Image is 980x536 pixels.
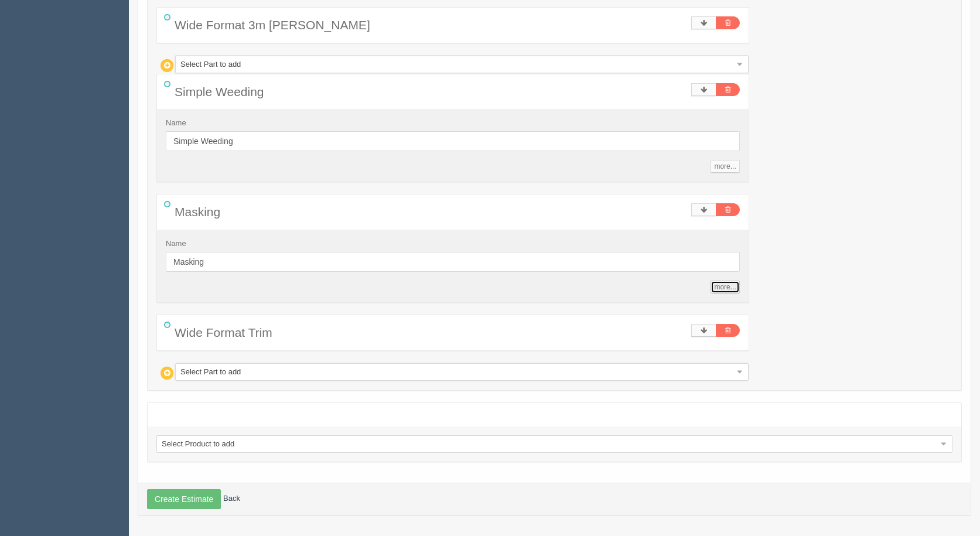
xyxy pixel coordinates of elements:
[711,281,739,293] a: more...
[223,494,240,503] a: Back
[166,252,740,272] input: Name
[166,238,186,250] label: Name
[147,489,221,509] button: Create Estimate
[175,205,220,219] span: Masking
[175,326,272,339] span: Wide Format Trim
[711,160,739,173] a: more...
[162,436,937,452] span: Select Product to add
[175,363,749,381] a: Select Part to add
[175,18,370,32] span: Wide Format 3m [PERSON_NAME]
[166,131,740,151] input: Name
[156,435,952,453] a: Select Product to add
[175,56,749,73] a: Select Part to add
[180,56,733,73] span: Select Part to add
[180,364,733,380] span: Select Part to add
[166,118,186,129] label: Name
[175,85,264,98] span: Simple Weeding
